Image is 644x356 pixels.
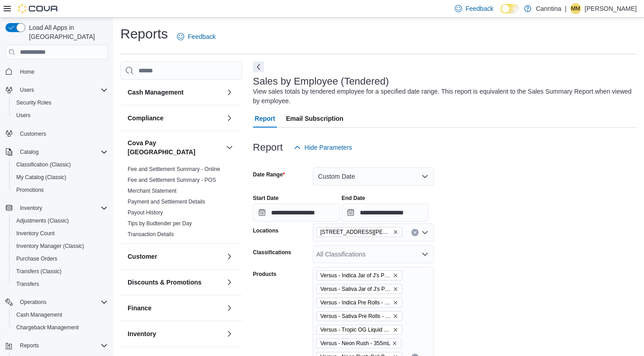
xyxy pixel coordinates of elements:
span: Security Roles [13,97,108,108]
div: Morgan Meredith [570,3,581,14]
span: Customers [20,130,46,138]
button: Remove Versus - Sativa Pre Rolls - 2 x 1g from selection in this group [393,313,398,319]
label: Classifications [253,249,291,256]
h3: Cova Pay [GEOGRAPHIC_DATA] [128,138,222,157]
label: Date Range [253,171,285,178]
span: Versus - Indica Jar of J's Pre Rolls - 20 x 0.35g [316,271,402,280]
a: Fee and Settlement Summary - Online [128,166,220,172]
button: Promotions [9,184,111,196]
span: Classification (Classic) [13,159,108,170]
a: Transfers (Classic) [13,266,65,277]
span: Promotions [16,186,44,194]
span: Purchase Orders [16,255,57,262]
input: Press the down key to open a popover containing a calendar. [342,204,429,222]
span: Home [16,66,108,77]
span: Dark Mode [501,14,501,14]
span: My Catalog (Classic) [13,172,108,183]
label: Products [253,271,277,278]
h3: Compliance [128,114,163,123]
button: Compliance [224,113,235,123]
span: Adjustments (Classic) [13,215,108,226]
span: Inventory Count [16,230,55,237]
button: Catalog [2,146,111,158]
button: Cash Management [224,87,235,98]
span: Users [16,112,30,119]
span: Users [16,85,108,95]
span: Versus - Neon Rush - 355mL [320,339,391,348]
button: Users [9,109,111,122]
a: Customers [16,128,50,139]
button: My Catalog (Classic) [9,171,111,184]
span: Inventory Manager (Classic) [13,241,108,252]
a: Home [16,66,38,77]
a: Users [13,110,34,121]
span: Email Subscription [286,109,343,128]
a: Purchase Orders [13,253,61,264]
button: Finance [128,304,222,313]
button: Compliance [128,114,222,123]
a: Inventory Count [13,228,58,239]
button: Transfers [9,278,111,290]
button: Custom Date [313,167,434,185]
label: Locations [253,227,279,234]
button: Operations [2,296,111,309]
p: [PERSON_NAME] [585,3,637,14]
span: Operations [20,299,47,306]
button: Transfers (Classic) [9,265,111,278]
span: Catalog [20,148,38,156]
span: Versus - Tropic OG Liquid Diamond Cartridge Indica - 1g [320,325,391,334]
h3: Report [253,142,283,153]
span: Promotions [13,185,108,195]
span: Adjustments (Classic) [16,217,69,224]
span: [STREET_ADDRESS][PERSON_NAME] [320,228,391,237]
span: Home [20,68,34,76]
span: Load All Apps in [GEOGRAPHIC_DATA] [25,23,108,41]
button: Customer [128,252,222,261]
span: Payout History [128,209,163,216]
a: Inventory Manager (Classic) [13,241,88,252]
button: Chargeback Management [9,321,111,334]
button: Classification (Classic) [9,158,111,171]
span: Customers [16,128,108,139]
button: Inventory Count [9,227,111,240]
span: Classification (Classic) [16,161,71,168]
button: Cash Management [128,88,222,97]
span: Versus - Indica Pre Rolls - 2 x 1g [320,298,391,307]
h3: Inventory [128,329,156,338]
button: Discounts & Promotions [128,278,222,287]
button: Open list of options [421,229,429,236]
button: Customers [2,127,111,140]
h1: Reports [120,25,168,43]
button: Discounts & Promotions [224,277,235,288]
button: Catalog [16,147,42,157]
a: Merchant Statement [128,188,177,194]
span: Chargeback Management [16,324,79,331]
button: Users [16,85,38,95]
span: Versus - Sativa Pre Rolls - 2 x 1g [316,311,402,321]
span: Users [20,86,34,94]
span: Fee and Settlement Summary - Online [128,166,220,173]
span: Fee and Settlement Summary - POS [128,176,216,184]
button: Remove Versus - Sativa Jar of J's Pre Rolls - 20 x 0.35g from selection in this group [393,286,398,292]
span: Transaction Details [128,231,174,238]
span: Report [255,109,275,128]
button: Reports [2,339,111,352]
span: Catalog [16,147,108,157]
a: Tips by Budtender per Day [128,220,192,227]
a: Transfers [13,279,43,290]
span: Transfers [13,279,108,290]
button: Inventory [224,328,235,339]
span: Versus - Indica Jar of J's Pre Rolls - 20 x 0.35g [320,271,391,280]
span: Versus - Sativa Jar of J's Pre Rolls - 20 x 0.35g [320,285,391,294]
button: Inventory [128,329,222,338]
button: Hide Parameters [290,138,356,157]
button: Clear input [411,229,419,236]
a: Adjustments (Classic) [13,215,72,226]
a: Payment and Settlement Details [128,199,205,205]
span: Versus - Indica Pre Rolls - 2 x 1g [316,298,402,308]
img: Cova [18,4,59,13]
button: Users [2,84,111,96]
a: Security Roles [13,97,55,108]
span: Inventory Manager (Classic) [16,242,84,250]
div: View sales totals by tendered employee for a specified date range. This report is equivalent to t... [253,87,632,106]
